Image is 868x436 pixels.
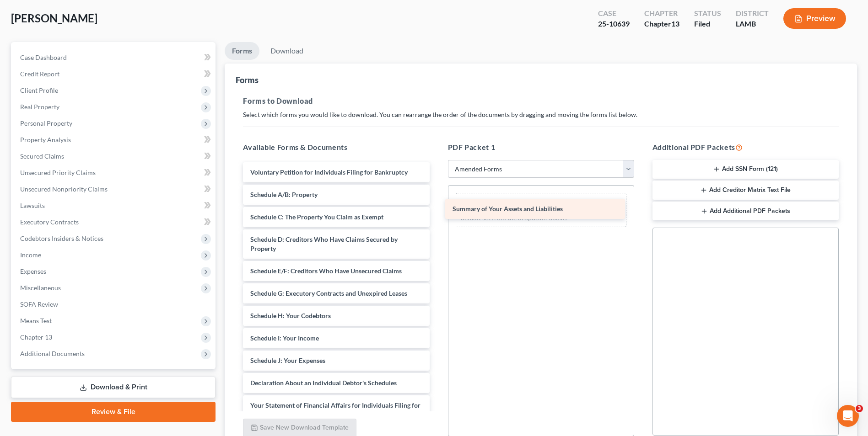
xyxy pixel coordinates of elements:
[736,19,769,29] div: LAMB
[13,49,216,66] a: Case Dashboard
[20,218,79,226] span: Executory Contracts
[11,11,97,25] span: [PERSON_NAME]
[250,213,383,221] span: Schedule C: The Property You Claim as Exempt
[250,235,398,252] span: Schedule D: Creditors Who Have Claims Secured by Property
[598,8,630,19] div: Case
[250,356,325,364] span: Schedule J: Your Expenses
[652,142,839,153] h5: Additional PDF Packets
[20,350,85,357] span: Additional Documents
[13,66,216,82] a: Credit Report
[11,377,216,398] a: Download & Print
[20,53,67,61] span: Case Dashboard
[694,19,721,29] div: Filed
[20,152,64,160] span: Secured Claims
[20,333,52,341] span: Chapter 13
[598,19,630,29] div: 25-10639
[20,234,103,242] span: Codebtors Insiders & Notices
[644,8,679,19] div: Chapter
[20,185,108,193] span: Unsecured Nonpriority Claims
[644,19,679,29] div: Chapter
[20,86,58,94] span: Client Profile
[250,334,319,342] span: Schedule I: Your Income
[243,142,429,153] h5: Available Forms & Documents
[456,193,626,227] div: Drag-and-drop in any documents from the left. These will be merged into the Petition PDF Packet. ...
[20,317,52,324] span: Means Test
[652,160,839,179] button: Add SSN Form (121)
[20,202,45,209] span: Lawsuits
[243,96,839,106] h5: Forms to Download
[243,110,839,119] p: Select which forms you would like to download. You can rearrange the order of the documents by dr...
[448,142,634,153] h5: PDF Packet 1
[13,148,216,165] a: Secured Claims
[453,205,563,213] span: Summary of Your Assets and Liabilities
[20,284,61,292] span: Miscellaneous
[250,267,402,275] span: Schedule E/F: Creditors Who Have Unsecured Claims
[250,191,318,198] span: Schedule A/B: Property
[671,19,679,28] span: 13
[856,405,863,412] span: 3
[20,136,71,144] span: Property Analysis
[694,8,721,19] div: Status
[652,202,839,221] button: Add Additional PDF Packets
[20,267,46,275] span: Expenses
[13,181,216,197] a: Unsecured Nonpriority Claims
[225,42,259,60] a: Forms
[263,42,311,60] a: Download
[20,103,59,111] span: Real Property
[250,379,397,387] span: Declaration About an Individual Debtor's Schedules
[236,74,259,85] div: Forms
[837,405,859,427] iframe: Intercom live chat
[20,169,96,176] span: Unsecured Priority Claims
[250,289,407,297] span: Schedule G: Executory Contracts and Unexpired Leases
[20,300,58,308] span: SOFA Review
[250,168,408,176] span: Voluntary Petition for Individuals Filing for Bankruptcy
[13,165,216,181] a: Unsecured Priority Claims
[11,402,216,422] a: Review & File
[20,70,59,78] span: Credit Report
[250,401,421,418] span: Your Statement of Financial Affairs for Individuals Filing for Bankruptcy
[736,8,769,19] div: District
[783,8,846,29] button: Preview
[13,296,216,313] a: SOFA Review
[13,132,216,148] a: Property Analysis
[652,181,839,200] button: Add Creditor Matrix Text File
[20,119,72,127] span: Personal Property
[13,197,216,214] a: Lawsuits
[20,251,41,259] span: Income
[13,214,216,230] a: Executory Contracts
[250,312,331,319] span: Schedule H: Your Codebtors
